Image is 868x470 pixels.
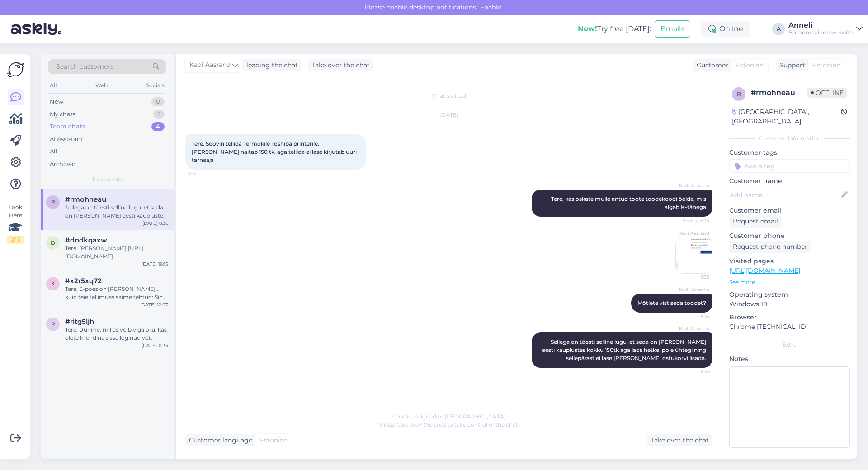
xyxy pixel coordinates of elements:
[65,236,107,244] span: #dndkqaxw
[729,134,850,142] div: Customer information
[647,434,712,446] div: Take over the chat
[65,318,94,326] span: #ritg5ljh
[260,436,288,445] span: Estonian
[308,59,373,71] div: Take over the chat
[729,290,850,299] p: Operating system
[675,230,709,237] span: Kadi Aasrand
[813,61,840,70] span: Estonian
[185,436,252,445] div: Customer language
[729,341,850,349] div: Extra
[51,321,55,328] span: r
[142,220,168,227] div: [DATE] 8:36
[729,148,850,157] p: Customer tags
[7,61,24,78] img: Askly Logo
[50,122,85,131] div: Team chats
[676,182,710,189] span: Kadi Aasrand
[51,199,55,205] span: r
[578,24,651,34] div: Try free [DATE]:
[153,110,165,119] div: 1
[729,159,850,173] input: Add a tag
[776,61,805,70] div: Support
[140,301,168,308] div: [DATE] 12:07
[751,87,807,98] div: # rmohneau
[94,80,109,91] div: Web
[142,342,168,349] div: [DATE] 11:33
[243,61,298,70] div: leading the chat
[151,97,165,106] div: 0
[732,107,841,126] div: [GEOGRAPHIC_DATA], [GEOGRAPHIC_DATA]
[48,80,58,91] div: All
[188,170,222,177] span: 8:31
[144,80,166,91] div: Socials
[7,236,24,244] div: 2 / 3
[185,111,712,119] div: [DATE]
[65,195,106,204] span: #rmohneau
[676,237,712,273] img: Attachment
[637,299,706,306] span: Mõtlete vist seda toodet?
[729,299,850,309] p: Windows 10
[729,266,800,275] a: [URL][DOMAIN_NAME]
[807,88,847,98] span: Offline
[701,21,750,37] div: Online
[50,110,75,119] div: My chats
[676,286,710,293] span: Kadi Aasrand
[737,90,741,97] span: r
[51,239,55,246] span: d
[578,24,597,33] b: New!
[7,203,24,244] div: Look Here
[380,421,518,428] span: Press to take control of the chat
[50,97,63,106] div: New
[729,313,850,322] p: Browser
[50,135,83,144] div: AI Assistant
[676,217,710,224] span: Seen ✓ 8:34
[65,326,168,342] div: Tere. Uurime, milles võib viga olla. kas olete kliendina sisse loginud või külalisena?
[729,256,850,266] p: Visited pages
[392,413,506,420] span: Chat is assigned to [GEOGRAPHIC_DATA]
[676,313,710,320] span: 8:35
[551,195,708,210] span: Tere, kas oskate mulle antud toote toodekoodi öelda, mis algab K-tähega
[185,92,712,100] div: Chat started
[772,23,785,35] div: A
[729,354,850,364] p: Notes
[729,215,782,228] div: Request email
[676,368,710,375] span: 8:36
[542,338,708,361] span: Sellega on tõesti selline lugu, et seda on [PERSON_NAME] eesti kauplustes kokku 150tk aga laos he...
[729,206,850,215] p: Customer email
[729,322,850,332] p: Chrome [TECHNICAL_ID]
[693,61,728,70] div: Customer
[788,22,863,36] a: AnneliBüroomaailm's website
[676,325,710,332] span: Kadi Aasrand
[730,190,840,200] input: Add name
[189,60,231,70] span: Kadi Aasrand
[729,241,811,253] div: Request phone number
[729,176,850,186] p: Customer name
[65,244,168,261] div: Tere, [PERSON_NAME] [URL][DOMAIN_NAME]
[477,3,504,11] span: Enable
[395,421,447,428] i: 'Take over the chat'
[192,140,358,163] span: Tere. Soovin tellida Termokile Toshiba printerile. [PERSON_NAME] näitab 150 tk, aga tellida ei la...
[50,160,76,169] div: Archived
[92,176,123,184] span: Team chats
[788,29,853,36] div: Büroomaailm's website
[51,280,55,287] span: x
[655,20,690,38] button: Emails
[729,231,850,241] p: Customer phone
[675,274,709,280] span: 8:35
[65,277,102,285] span: #x2r5xq72
[151,122,165,131] div: 4
[50,147,57,156] div: All
[65,285,168,301] div: Tere. E-poes on [PERSON_NAME].. kuid teie tellimuse saime tehtud: Sinu tellimuse number on: 20002...
[142,261,168,267] div: [DATE] 16:15
[65,204,168,220] div: Sellega on tõesti selline lugu, et seda on [PERSON_NAME] eesti kauplustes kokku 150tk aga laos he...
[56,62,113,71] span: Search customers
[788,22,853,29] div: Anneli
[736,61,764,70] span: Estonian
[729,278,850,286] p: See more ...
